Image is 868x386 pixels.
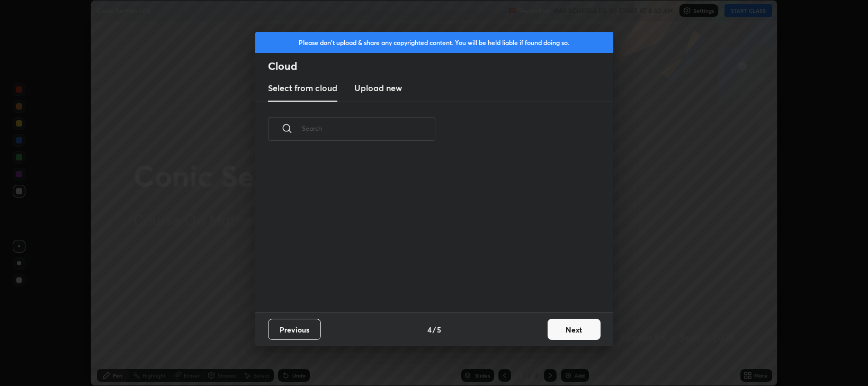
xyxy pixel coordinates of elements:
h4: 4 [427,324,432,335]
input: Search [302,106,435,151]
h4: 5 [437,324,441,335]
h3: Select from cloud [268,82,337,94]
h2: Cloud [268,59,613,73]
div: Please don't upload & share any copyrighted content. You will be held liable if found doing so. [255,32,613,53]
button: Previous [268,319,321,340]
button: Next [548,319,601,340]
h4: / [433,324,436,335]
h3: Upload new [354,82,402,94]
